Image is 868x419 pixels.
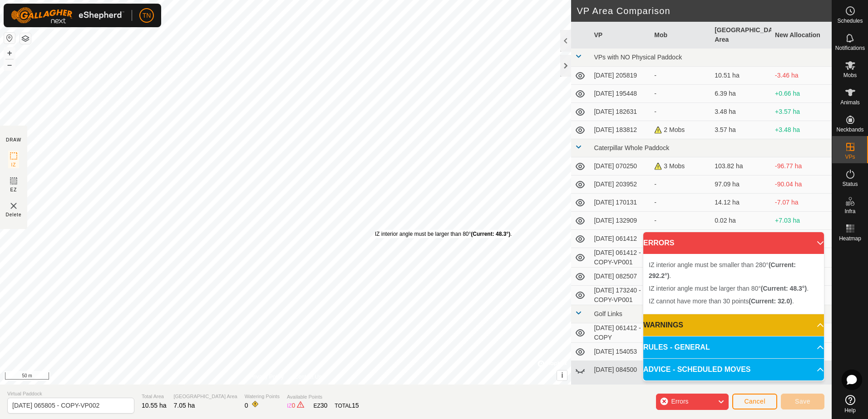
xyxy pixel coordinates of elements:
span: Mobs [843,73,857,78]
td: [DATE] 061412 - COPY [590,323,651,343]
td: [DATE] 183812 [590,121,651,139]
td: [DATE] 061412 - COPY-VP001 [590,248,651,268]
span: 30 [321,402,328,409]
div: - [654,107,707,117]
span: 10.55 ha [142,402,167,409]
span: ADVICE - SCHEDULED MOVES [643,364,750,375]
span: IZ cannot have more than 30 points . [649,297,794,305]
span: 15 [352,402,359,409]
span: Neckbands [836,127,863,132]
div: - [654,216,707,225]
td: 14.12 ha [711,194,771,212]
span: IZ [11,161,16,168]
button: Save [781,394,824,409]
div: TOTAL [335,401,359,410]
h2: VP Area Comparison [577,5,832,16]
td: 0.02 ha [711,230,771,248]
td: +3.48 ha [771,121,832,139]
div: - [654,71,707,80]
span: Infra [844,209,855,214]
span: EZ [10,186,17,193]
td: [DATE] 070250 [590,157,651,175]
td: +7.03 ha [771,230,832,248]
div: IZ [287,401,306,410]
td: 3.57 ha [711,121,771,139]
td: +0.66 ha [771,85,832,103]
span: VPs [845,154,855,160]
p-accordion-header: ADVICE - SCHEDULED MOVES [643,359,824,380]
td: 97.09 ha [711,175,771,194]
td: [DATE] 203952 [590,175,651,194]
span: Heatmap [839,236,861,241]
td: [DATE] 082507 [590,268,651,286]
th: Mob [651,22,711,49]
td: +3.57 ha [771,103,832,121]
td: -90.04 ha [771,175,832,194]
span: Watering Points [245,393,280,400]
td: [DATE] 154053 [590,343,651,361]
a: Help [832,391,868,417]
td: [DATE] 132909 [590,212,651,230]
span: Status [842,181,858,187]
span: 7.05 ha [174,402,195,409]
span: IZ interior angle must be larger than 80° . [649,285,809,292]
th: VP [590,22,651,49]
span: [GEOGRAPHIC_DATA] Area [174,393,237,400]
td: 103.82 ha [711,157,771,175]
td: -96.77 ha [771,157,832,175]
span: VPs with NO Physical Paddock [594,54,682,61]
span: Golf Links [594,310,622,317]
div: DRAW [6,136,21,143]
span: 0 [245,402,248,409]
p-accordion-content: ERRORS [643,254,824,314]
div: - [654,198,707,207]
div: - [654,89,707,98]
td: [DATE] 144003 [590,379,651,397]
td: -3.46 ha [771,67,832,85]
div: - [654,180,707,189]
b: (Current: 48.3°) [761,285,807,292]
span: WARNINGS [643,320,683,331]
b: (Current: 32.0) [749,297,792,305]
span: Virtual Paddock [7,390,134,398]
button: Map Layers [20,33,31,44]
b: (Current: 48.3°) [471,231,510,237]
td: [DATE] 182631 [590,103,651,121]
span: i [561,371,563,379]
button: – [4,59,15,70]
span: Total Area [142,393,167,400]
span: 0 [292,402,296,409]
span: ERRORS [643,238,674,248]
span: Cancel [744,398,765,405]
td: -7.07 ha [771,194,832,212]
span: Notifications [835,45,865,51]
a: Contact Us [295,373,321,381]
p-accordion-header: RULES - GENERAL [643,336,824,358]
img: Gallagher Logo [11,7,124,24]
span: Animals [840,100,860,105]
span: Delete [6,211,22,218]
div: 2 Mobs [654,125,707,135]
p-accordion-header: ERRORS [643,232,824,254]
td: [DATE] 170131 [590,194,651,212]
img: VP [8,200,19,211]
span: TN [143,11,151,20]
th: [GEOGRAPHIC_DATA] Area [711,22,771,49]
td: [DATE] 173240 - COPY-VP001 [590,286,651,305]
td: [DATE] 084500 [590,361,651,379]
button: Cancel [732,394,777,409]
td: 6.39 ha [711,85,771,103]
td: [DATE] 195448 [590,85,651,103]
td: [DATE] 205819 [590,67,651,85]
span: Schedules [837,18,863,24]
span: Errors [671,398,688,405]
div: IZ interior angle must be larger than 80° . [375,230,512,238]
td: 3.48 ha [711,103,771,121]
a: Privacy Policy [250,373,284,381]
button: i [557,370,567,380]
span: Caterpillar Whole Paddock [594,144,669,151]
td: 10.51 ha [711,67,771,85]
div: EZ [313,401,327,410]
td: [DATE] 061412 [590,230,651,248]
span: IZ interior angle must be smaller than 280° . [649,261,796,279]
